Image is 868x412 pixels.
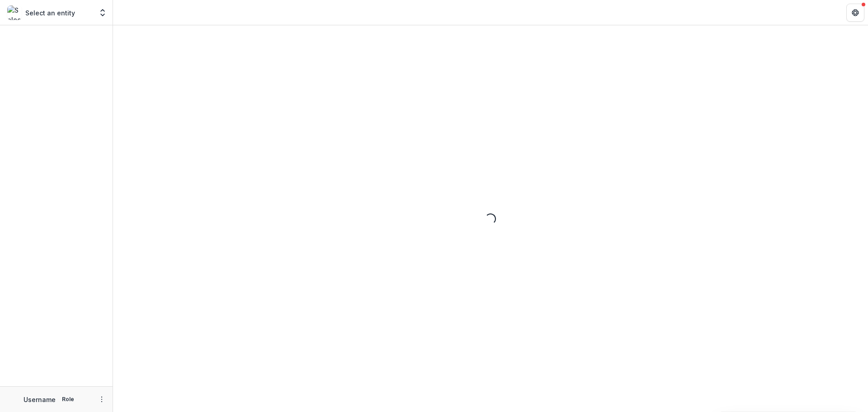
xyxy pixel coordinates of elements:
button: Get Help [846,4,864,22]
button: Open entity switcher [96,4,109,22]
p: Username [24,395,56,404]
p: Select an entity [25,8,75,18]
img: Select an entity [7,5,22,20]
p: Role [59,395,77,403]
button: More [96,394,107,405]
